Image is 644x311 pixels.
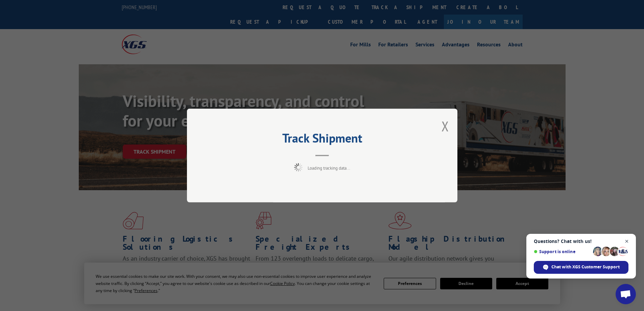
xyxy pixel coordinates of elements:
[442,117,449,135] button: Close modal
[551,264,620,270] span: Chat with XGS Customer Support
[221,133,424,146] h2: Track Shipment
[308,165,350,171] span: Loading tracking data...
[534,239,628,244] span: Questions? Chat with us!
[534,261,628,274] div: Chat with XGS Customer Support
[623,237,631,246] span: Close chat
[294,163,303,172] img: xgs-loading
[534,249,591,254] span: Support is online
[616,284,636,304] div: Open chat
